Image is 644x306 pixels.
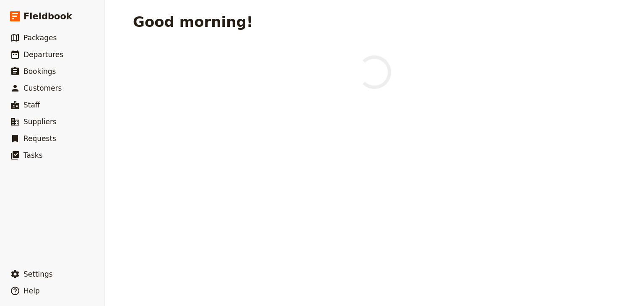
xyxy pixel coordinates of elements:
[23,151,43,160] span: Tasks
[23,270,53,278] span: Settings
[23,118,57,126] span: Suppliers
[23,50,63,59] span: Departures
[23,101,40,109] span: Staff
[133,13,253,30] h1: Good morning!
[23,84,62,92] span: Customers
[23,134,56,143] span: Requests
[23,34,57,42] span: Packages
[23,10,72,23] span: Fieldbook
[23,67,56,76] span: Bookings
[23,287,40,295] span: Help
